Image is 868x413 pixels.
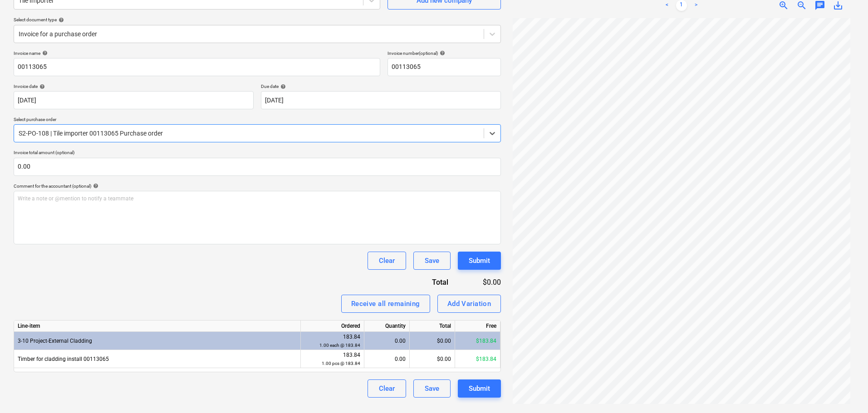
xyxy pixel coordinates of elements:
[14,58,380,76] input: Invoice name
[14,117,501,124] p: Select purchase order
[437,295,501,313] button: Add Variation
[413,379,451,398] button: Save
[304,333,360,350] div: 183.84
[387,58,501,76] input: Invoice number
[18,338,92,344] span: 3-10 Project-External Cladding
[341,295,430,313] button: Receive all remaining
[368,350,406,368] div: 0.00
[368,379,406,398] button: Clear
[91,183,98,189] span: help
[458,379,501,398] button: Submit
[38,84,45,89] span: help
[351,298,420,310] div: Receive all remaining
[410,332,455,350] div: $0.00
[383,277,463,287] div: Total
[261,91,501,109] input: Due date not specified
[413,252,451,270] button: Save
[14,158,501,176] input: Invoice total amount (optional)
[410,350,455,368] div: $0.00
[447,298,491,310] div: Add Variation
[279,84,286,89] span: help
[455,350,500,368] div: $183.84
[469,383,490,394] div: Submit
[368,252,406,270] button: Clear
[455,332,500,350] div: $183.84
[14,183,501,189] div: Comment for the accountant (optional)
[322,361,360,366] small: 1.00 pcs @ 183.84
[57,17,64,23] span: help
[364,321,410,332] div: Quantity
[14,150,501,157] p: Invoice total amount (optional)
[425,255,439,267] div: Save
[261,83,501,89] div: Due date
[455,321,500,332] div: Free
[410,321,455,332] div: Total
[458,252,501,270] button: Submit
[14,91,254,109] input: Invoice date not specified
[304,351,360,368] div: 183.84
[469,255,490,267] div: Submit
[425,383,439,394] div: Save
[14,50,380,56] div: Invoice name
[379,383,395,394] div: Clear
[14,321,301,332] div: Line-item
[823,369,868,413] iframe: Chat Widget
[14,350,301,368] div: Timber for cladding install 00113065
[14,17,501,23] div: Select document type
[368,332,406,350] div: 0.00
[438,50,445,56] span: help
[379,255,395,267] div: Clear
[387,50,501,56] div: Invoice number (optional)
[463,277,501,287] div: $0.00
[319,343,360,348] small: 1.00 each @ 183.84
[14,83,254,89] div: Invoice date
[301,321,364,332] div: Ordered
[40,50,48,56] span: help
